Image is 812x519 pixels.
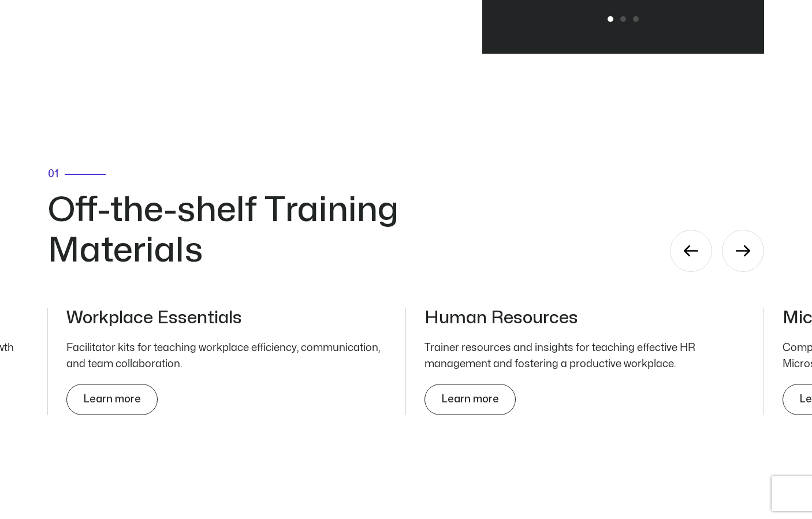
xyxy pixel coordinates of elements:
span: Go to slide 3 [633,16,639,22]
span: 01 [48,169,59,180]
div: 1 / 5 [48,308,406,415]
div: Next slide [722,230,764,272]
span: Go to slide 2 [620,16,626,22]
h3: Human Resources [424,308,745,328]
span: Go to slide 1 [608,16,613,22]
p: Trainer resources and insights for teaching effective HR management and fostering a productive wo... [424,340,745,372]
h3: Workplace Essentials [66,308,387,328]
span: Learn more [441,394,499,405]
h2: Off-the-shelf Training Materials [48,190,406,271]
a: Learn more [66,384,158,415]
a: Learn more [424,384,516,415]
p: Facilitator kits for teaching workplace efficiency, communication, and team collaboration. [66,340,387,372]
div: Previous slide [670,230,712,272]
div: 2 / 5 [406,308,764,415]
span: Learn more [83,394,141,405]
div: Carousel [48,308,764,415]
